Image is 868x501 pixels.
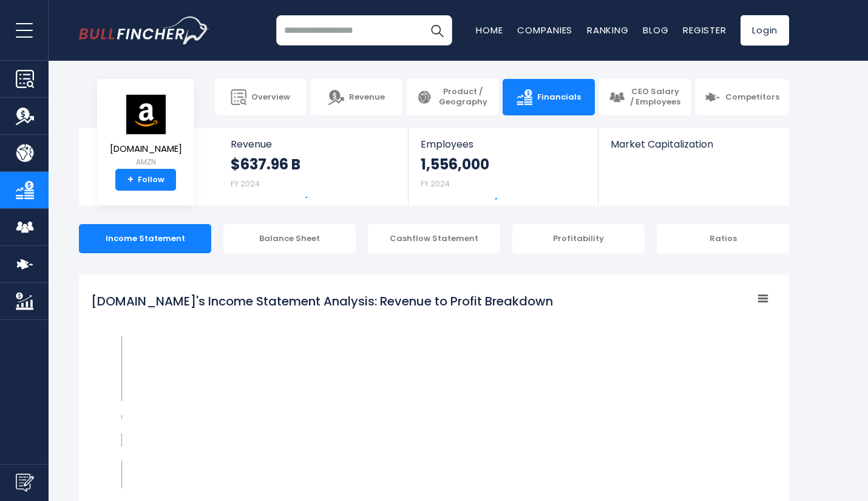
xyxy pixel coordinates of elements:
[109,94,183,169] a: [DOMAIN_NAME] AMZN
[79,16,209,44] img: bullfincher logo
[79,224,211,253] div: Income Statement
[409,128,597,206] a: Employees 1,556,000 FY 2024
[223,224,356,253] div: Balance Sheet
[407,79,498,115] a: Product / Geography
[629,87,681,107] span: CEO Salary / Employees
[725,92,779,103] span: Competitors
[349,92,385,103] span: Revenue
[215,79,307,115] a: Overview
[311,79,402,115] a: Revenue
[110,157,182,168] small: AMZN
[127,174,134,185] strong: +
[251,92,290,103] span: Overview
[683,24,726,36] a: Register
[598,128,788,171] a: Market Capitalization
[476,24,503,36] a: Home
[115,169,176,191] a: +Follow
[599,79,691,115] a: CEO Salary / Employees
[231,138,396,150] span: Revenue
[79,16,209,44] a: Go to homepage
[695,79,789,115] a: Competitors
[503,79,594,115] a: Financials
[512,224,645,253] div: Profitability
[657,224,789,253] div: Ratios
[422,15,452,46] button: Search
[231,155,300,174] strong: $637.96 B
[421,155,489,174] strong: 1,556,000
[368,224,500,253] div: Cashflow Statement
[219,128,409,206] a: Revenue $637.96 B FY 2024
[587,24,628,36] a: Ranking
[537,92,581,103] span: Financials
[231,179,260,189] small: FY 2024
[421,179,450,189] small: FY 2024
[437,87,489,107] span: Product / Geography
[110,144,182,154] span: [DOMAIN_NAME]
[611,138,776,150] span: Market Capitalization
[643,24,668,36] a: Blog
[517,24,572,36] a: Companies
[421,138,585,150] span: Employees
[741,15,789,46] a: Login
[91,293,553,310] tspan: [DOMAIN_NAME]'s Income Statement Analysis: Revenue to Profit Breakdown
